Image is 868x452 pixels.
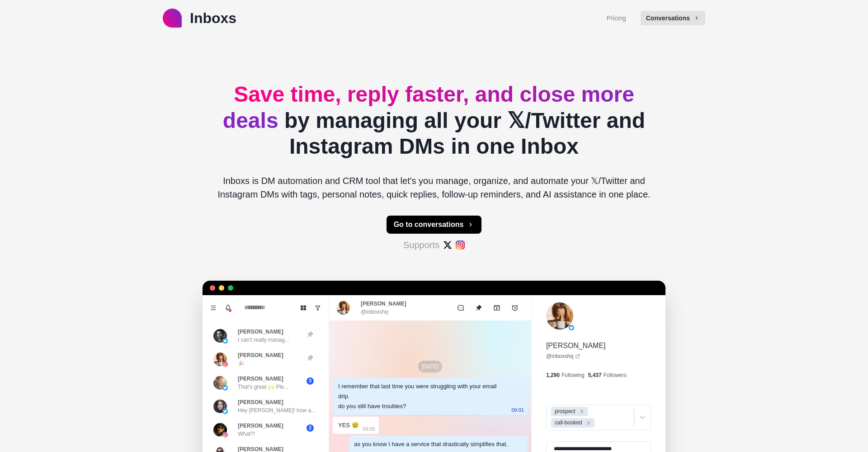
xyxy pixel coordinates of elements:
[222,362,228,367] img: picture
[546,371,560,379] p: 1,290
[452,299,470,317] button: Mark as unread
[561,371,585,379] p: Following
[511,405,524,415] p: 09:01
[163,7,236,29] a: logoInboxs
[307,424,314,432] span: 2
[361,300,406,308] p: [PERSON_NAME]
[210,174,658,201] p: Inboxs is DM automation and CRM tool that let's you manage, organize, and automate your 𝕏/Twitter...
[238,398,283,406] p: [PERSON_NAME]
[222,432,228,438] img: picture
[641,11,705,25] button: Conversations
[238,422,283,430] p: [PERSON_NAME]
[577,407,587,416] div: Remove prospect
[604,371,627,379] p: Followers
[296,301,311,315] button: Board View
[311,301,325,315] button: Show unread conversations
[552,418,584,428] div: call-booked
[403,238,439,252] p: Supports
[213,400,227,413] img: picture
[222,385,228,391] img: picture
[418,361,443,372] p: [DATE]
[307,377,314,385] span: 3
[238,406,316,414] p: Hey [PERSON_NAME]! how a...
[607,14,626,23] a: Pricing
[546,352,580,360] a: @inboxshq
[163,9,182,28] img: logo
[588,371,602,379] p: 5,437
[456,240,465,250] img: #
[238,375,283,383] p: [PERSON_NAME]
[488,299,506,317] button: Archive
[552,407,577,416] div: prospect
[584,418,594,428] div: Remove call-booked
[238,351,283,359] p: [PERSON_NAME]
[238,359,245,367] p: 🎉
[363,424,375,434] p: 09:05
[546,302,573,330] img: picture
[361,308,388,316] p: @inboxshq
[569,325,574,330] img: picture
[443,240,452,250] img: #
[238,328,283,336] p: [PERSON_NAME]
[506,299,524,317] button: Add reminder
[546,340,606,351] p: [PERSON_NAME]
[221,301,235,315] button: Notifications
[222,338,228,344] img: picture
[238,336,289,344] p: I can't really manag...
[238,383,288,391] p: That's great 🙌 Ple...
[213,353,227,366] img: picture
[238,430,255,438] p: What?!
[470,299,488,317] button: Unpin
[213,423,227,437] img: picture
[336,301,350,315] img: picture
[222,409,228,414] img: picture
[387,216,482,234] button: Go to conversations
[190,7,236,29] p: Inboxs
[223,82,634,132] span: Save time, reply faster, and close more deals
[213,329,227,343] img: picture
[338,420,359,430] div: YES 😢
[206,301,221,315] button: Menu
[338,381,508,411] div: I remember that last time you were struggling with your email drip. do you still have troubles?
[210,81,658,160] h2: by managing all your 𝕏/Twitter and Instagram DMs in one Inbox
[213,376,227,390] img: picture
